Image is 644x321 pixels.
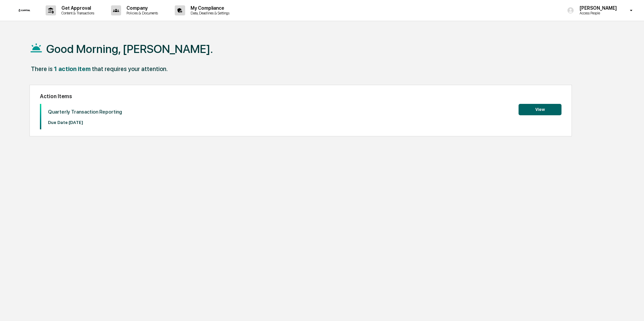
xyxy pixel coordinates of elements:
img: logo [16,7,32,14]
h2: Action Items [40,93,561,100]
p: Data, Deadlines & Settings [185,11,233,15]
div: 1 action item [54,65,91,72]
p: Content & Transactions [56,11,98,15]
a: View [519,106,561,112]
p: Due Date: [DATE] [48,120,122,125]
h1: Good Morning, [PERSON_NAME]. [46,42,213,56]
p: [PERSON_NAME] [574,5,620,11]
p: Policies & Documents [121,11,161,15]
p: Quarterly Transaction Reporting [48,109,122,115]
p: My Compliance [185,5,233,11]
p: Get Approval [56,5,98,11]
p: Company [121,5,161,11]
button: View [519,104,561,115]
div: There is [31,65,53,72]
div: that requires your attention. [92,65,168,72]
p: Access People [574,11,620,15]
